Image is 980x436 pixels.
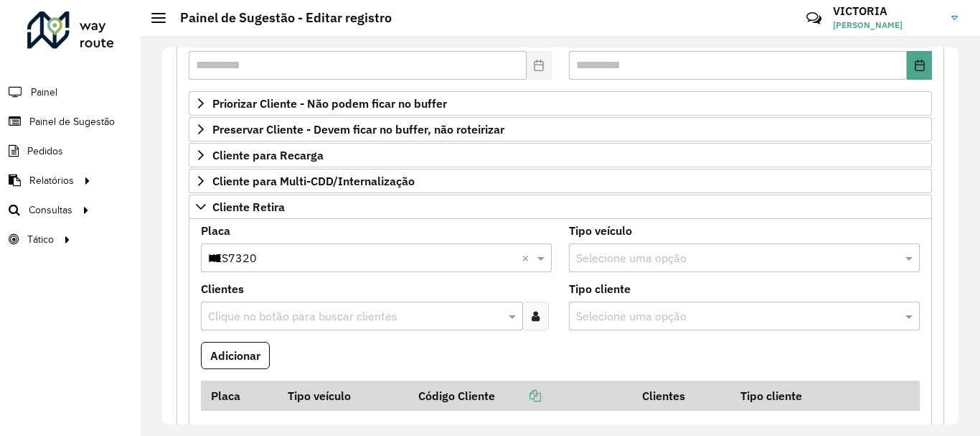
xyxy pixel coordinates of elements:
a: Cliente para Recarga [189,143,932,167]
span: Pedidos [27,144,63,159]
a: Copiar [495,389,541,403]
th: Código Cliente [408,381,632,411]
a: Preservar Cliente - Devem ficar no buffer, não roteirizar [189,117,932,142]
span: Tático [27,232,54,247]
label: Clientes [201,280,244,297]
span: Cliente Retira [212,201,285,213]
th: Placa [201,381,278,411]
span: Consultas [29,203,72,218]
button: Adicionar [201,342,270,369]
th: Clientes [632,381,730,411]
span: Relatórios [29,173,74,188]
span: Cliente para Recarga [212,149,324,161]
span: [PERSON_NAME] [833,19,941,32]
label: Placa [201,222,230,239]
h3: VICTORIA [833,4,941,18]
a: Priorizar Cliente - Não podem ficar no buffer [189,91,932,116]
a: Cliente para Multi-CDD/Internalização [189,169,932,193]
th: Tipo cliente [731,381,859,411]
span: Priorizar Cliente - Não podem ficar no buffer [212,98,447,109]
span: Cliente para Multi-CDD/Internalização [212,175,415,187]
th: Tipo veículo [278,381,409,411]
span: Preservar Cliente - Devem ficar no buffer, não roteirizar [212,124,504,135]
label: Tipo veículo [569,222,632,239]
span: Painel de Sugestão [29,114,115,129]
a: Cliente Retira [189,195,932,219]
button: Choose Date [907,51,932,80]
span: Painel [31,85,57,100]
h2: Painel de Sugestão - Editar registro [166,10,392,26]
label: Tipo cliente [569,280,631,297]
a: Contato Rápido [798,3,829,34]
span: Clear all [522,249,534,266]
